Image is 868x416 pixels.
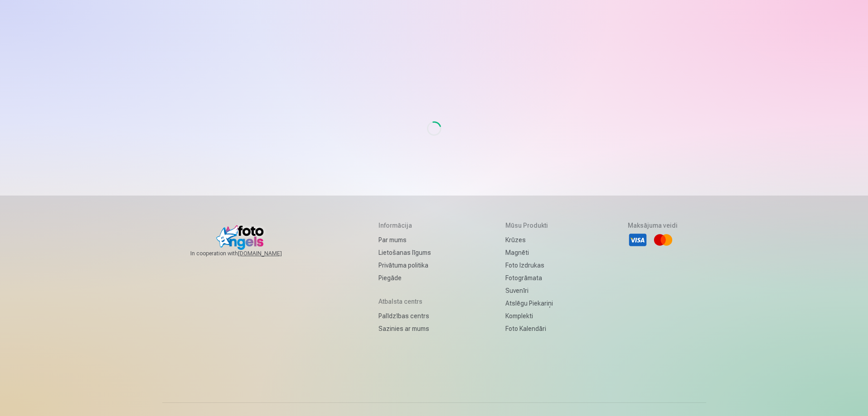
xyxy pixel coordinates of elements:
a: Komplekti [505,310,553,322]
span: In cooperation with [190,250,304,257]
h5: Mūsu produkti [505,221,553,230]
a: Piegāde [378,272,431,284]
li: Mastercard [653,230,673,250]
a: Palīdzības centrs [378,310,431,322]
a: Suvenīri [505,284,553,297]
a: Foto izdrukas [505,259,553,272]
a: Fotogrāmata [505,272,553,284]
li: Visa [628,230,648,250]
a: Sazinies ar mums [378,322,431,335]
a: Privātuma politika [378,259,431,272]
a: Par mums [378,234,431,246]
a: Krūzes [505,234,553,246]
h5: Maksājuma veidi [628,221,678,230]
a: [DOMAIN_NAME] [238,250,304,257]
a: Lietošanas līgums [378,246,431,259]
h5: Informācija [378,221,431,230]
a: Atslēgu piekariņi [505,297,553,310]
a: Magnēti [505,246,553,259]
a: Foto kalendāri [505,322,553,335]
h5: Atbalsta centrs [378,297,431,306]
